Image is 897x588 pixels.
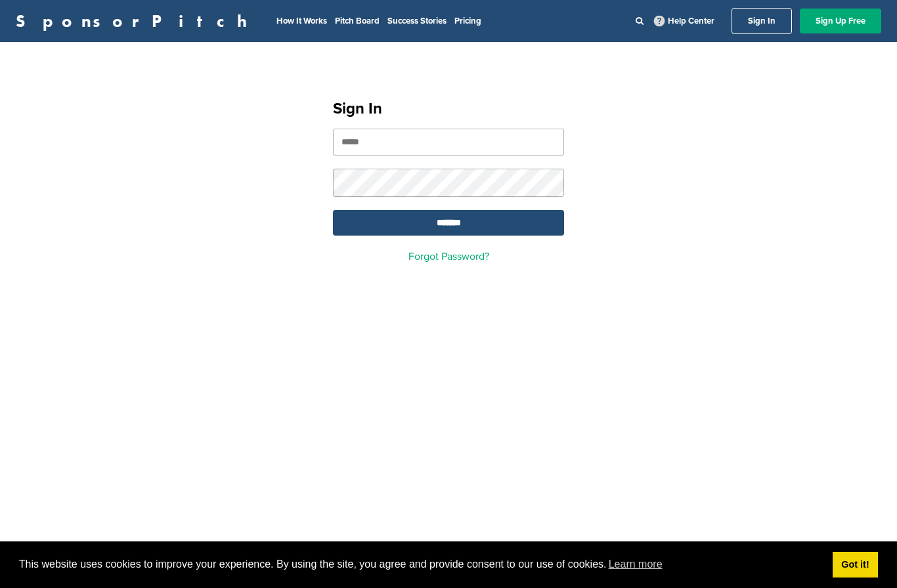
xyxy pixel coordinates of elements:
span: This website uses cookies to improve your experience. By using the site, you agree and provide co... [19,555,822,574]
a: Forgot Password? [408,250,489,263]
a: dismiss cookie message [833,552,878,578]
a: Help Center [651,13,717,29]
a: Pricing [454,16,481,26]
a: Sign In [732,8,792,34]
a: Success Stories [387,16,447,26]
a: Pitch Board [335,16,380,26]
a: learn more about cookies [607,555,665,574]
a: How It Works [276,16,327,26]
a: Sign Up Free [800,9,881,33]
a: SponsorPitch [16,12,255,30]
h1: Sign In [333,97,564,121]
